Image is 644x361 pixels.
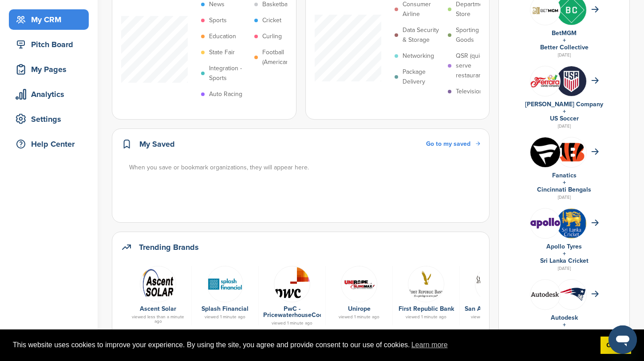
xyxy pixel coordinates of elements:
[348,305,371,313] a: Unirope
[464,315,522,319] div: viewed 2 minutes ago
[209,89,242,99] p: Auto Racing
[262,32,282,41] p: Curling
[530,74,560,88] img: Ferrara candy logo
[552,172,577,179] a: Fanatics
[13,111,89,127] div: Settings
[557,141,586,163] img: Data?1415808195
[563,321,566,329] a: +
[13,136,89,152] div: Help Center
[139,138,175,150] h2: My Saved
[262,48,303,67] p: Football (American)
[129,266,187,301] a: Open uri20141112 50798 411q84
[207,266,243,302] img: Splashf
[608,325,637,354] iframe: Button to launch messaging window
[330,266,388,301] a: 308633180 592082202703760 345377490651361792 n
[403,67,443,87] p: Package Delivery
[557,287,586,301] img: Data?1415811651
[563,250,566,257] a: +
[13,61,89,77] div: My Pages
[139,241,199,253] h2: Trending Brands
[465,305,522,313] a: San Antonio Winery
[464,266,522,301] a: Logo
[262,16,281,25] p: Cricket
[540,44,589,51] a: Better Collective
[209,64,250,83] p: Integration - Sports
[129,315,187,324] div: viewed less than a minute ago
[475,266,511,302] img: Logo
[9,34,89,55] a: Pitch Board
[540,257,589,265] a: Sri Lanka Cricket
[341,266,377,302] img: 308633180 592082202703760 345377490651361792 n
[9,109,89,129] a: Settings
[530,292,560,297] img: Data
[13,86,89,102] div: Analytics
[408,266,444,302] img: Open uri20141112 50798 sehzv2
[557,66,586,96] img: whvs id 400x400
[546,243,582,250] a: Apollo Tyres
[550,115,579,122] a: US Soccer
[9,9,89,30] a: My CRM
[397,266,455,301] a: Open uri20141112 50798 sehzv2
[9,84,89,104] a: Analytics
[196,266,254,301] a: Splashf
[140,266,176,302] img: Open uri20141112 50798 411q84
[601,337,631,354] a: dismiss cookie message
[537,186,591,193] a: Cincinnati Bengals
[525,100,603,108] a: [PERSON_NAME] Company
[263,266,321,301] a: Data
[410,338,449,352] a: learn more about cookies
[426,139,480,149] a: Go to my saved
[403,51,434,61] p: Networking
[456,51,497,80] p: QSR (quick serve restaurant)
[551,314,578,321] a: Autodesk
[508,122,620,130] div: [DATE]
[563,108,566,115] a: +
[201,305,249,313] a: Splash Financial
[13,36,89,52] div: Pitch Board
[399,305,454,313] a: First Republic Bank
[508,193,620,201] div: [DATE]
[9,134,89,154] a: Help Center
[456,87,483,96] p: Television
[330,315,388,319] div: viewed 1 minute ago
[563,179,566,186] a: +
[196,315,254,319] div: viewed 1 minute ago
[530,137,560,167] img: Okcnagxi 400x400
[209,16,227,25] p: Sports
[403,25,443,45] p: Data Security & Storage
[397,315,455,319] div: viewed 1 minute ago
[557,209,586,238] img: Open uri20141112 64162 1b628ae?1415808232
[530,2,560,17] img: Screen shot 2020 11 05 at 10.46.00 am
[209,48,235,57] p: State Fair
[563,36,566,44] a: +
[140,305,176,313] a: Ascent Solar
[263,321,321,325] div: viewed 1 minute ago
[552,29,577,37] a: BetMGM
[274,266,310,302] img: Data
[456,25,497,45] p: Sporting Goods
[508,265,620,273] div: [DATE]
[209,32,236,41] p: Education
[530,218,560,229] img: Data
[13,12,89,28] div: My CRM
[508,51,620,59] div: [DATE]
[426,140,470,148] span: Go to my saved
[9,59,89,80] a: My Pages
[129,163,481,172] div: When you save or bookmark organizations, they will appear here.
[13,338,593,352] span: This website uses cookies to improve your experience. By using the site, you agree and provide co...
[263,305,336,319] a: PwC - PricewaterhouseCoopers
